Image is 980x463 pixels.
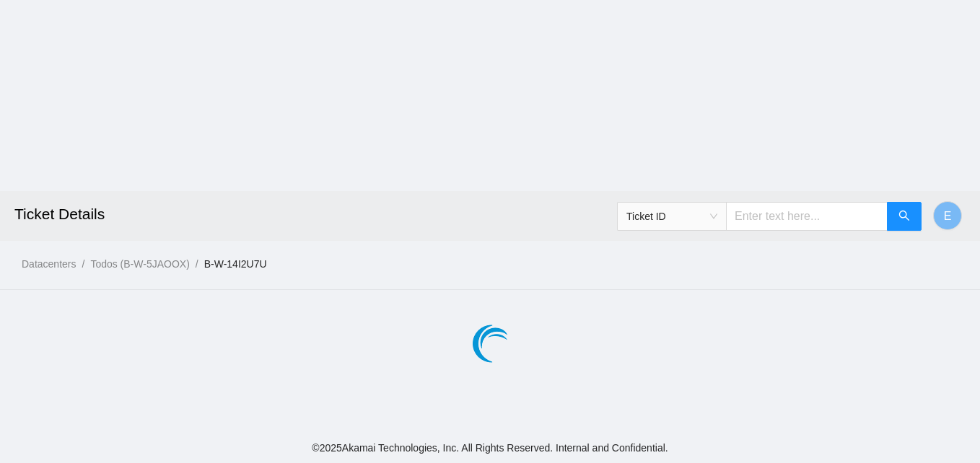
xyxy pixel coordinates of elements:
span: / [196,258,198,270]
button: search [887,202,922,231]
span: Ticket ID [626,206,717,227]
span: search [898,210,910,224]
a: Datacenters [22,258,76,270]
a: Todos (B-W-5JAOOX) [90,258,189,270]
span: / [82,258,84,270]
button: E [933,201,962,230]
a: B-W-14I2U7U [204,258,267,270]
span: E [944,207,952,225]
input: Enter text here... [726,202,888,231]
h2: Ticket Details [14,191,681,237]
